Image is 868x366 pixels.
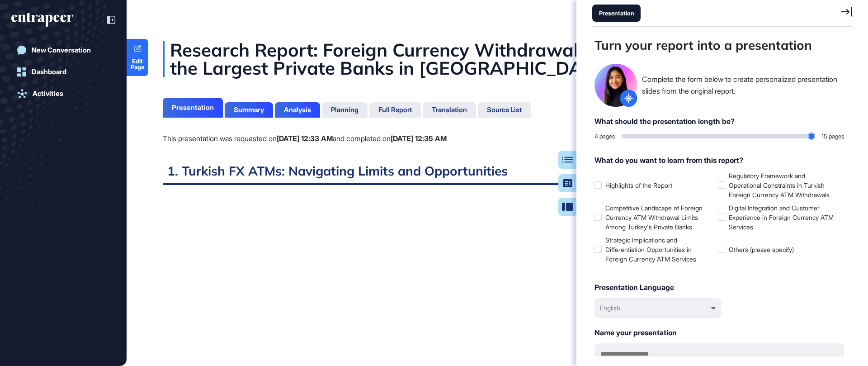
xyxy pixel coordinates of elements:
[331,106,359,114] div: Planning
[277,134,333,143] b: [DATE] 12:33 AM
[487,106,522,114] div: Source List
[172,104,214,112] div: Presentation
[127,58,148,70] span: Edit Page
[594,327,844,338] div: Name your presentation
[33,90,63,98] div: Activities
[11,13,73,27] div: entrapeer-logo
[284,106,311,114] div: Analysis
[378,106,412,114] div: Full Report
[391,134,447,143] b: [DATE] 12:35 AM
[11,85,115,103] a: Activities
[594,181,714,190] label: Highlights of the Report
[600,303,620,313] div: English
[594,116,844,127] div: What should the presentation length be?
[718,171,838,200] label: Regulatory Framework and Operational Constraints in Turkish Foreign Currency ATM Withdrawals
[11,63,115,81] a: Dashboard
[594,36,844,55] div: Turn your report into a presentation
[127,39,148,76] a: Edit Page
[821,132,844,141] div: 15 pages
[594,282,844,293] div: Presentation Language
[163,133,447,145] div: This presentation was requested on and completed on
[642,74,844,97] div: Complete the form below to create personalized presentation slides from the original report.
[163,41,832,77] div: Research Report: Foreign Currency Withdrawal Limits at Atms of the Largest Private Banks in [GEOG...
[234,106,264,114] div: Summary
[594,155,844,166] div: What do you want to learn from this report?
[592,5,641,22] div: Presentation
[594,132,615,141] div: 4 pages
[594,235,714,264] label: Strategic Implications and Differentiation Opportunities in Foreign Currency ATM Services
[11,41,115,59] a: New Conversation
[432,106,467,114] div: Translation
[594,64,637,107] img: reese-medium-with-bg.png
[32,46,91,54] div: New Conversation
[594,203,714,232] label: Competitive Landscape of Foreign Currency ATM Withdrawal Limits Among Turkey's Private Banks
[718,203,838,232] label: Digital Integration and Customer Experience in Foreign Currency ATM Services
[718,245,838,254] label: Others (please specify)
[32,68,66,76] div: Dashboard
[163,163,832,185] h2: 1. Turkish FX ATMs: Navigating Limits and Opportunities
